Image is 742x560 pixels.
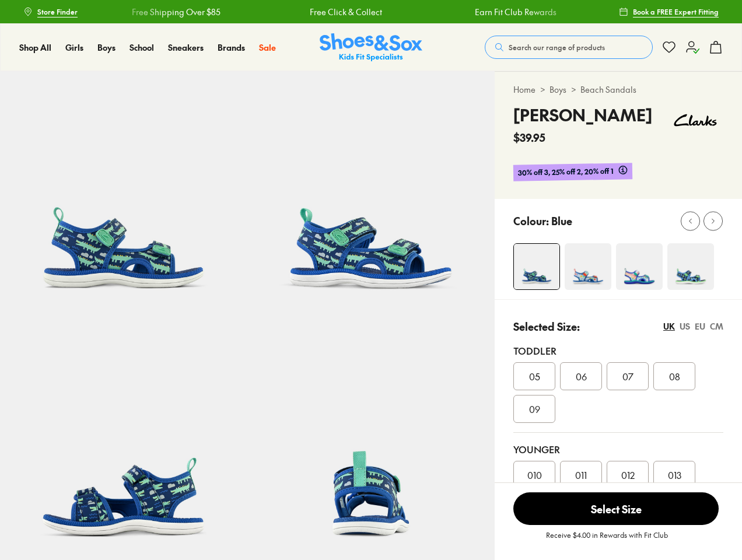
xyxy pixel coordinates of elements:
div: Younger [513,442,723,456]
a: Shop All [19,41,51,54]
h4: [PERSON_NAME] [513,103,652,127]
img: 4-553493_1 [565,243,611,290]
a: Brands [218,41,245,54]
a: Boys [97,41,116,54]
span: 09 [529,402,540,416]
span: 013 [668,468,681,482]
span: 012 [621,468,635,482]
button: Search our range of products [485,36,653,59]
img: Fisher Multi [616,243,663,290]
a: Shoes & Sox [320,33,422,62]
div: CM [710,320,723,332]
a: Book a FREE Expert Fitting [619,1,719,22]
a: Free Click & Collect [310,6,382,18]
span: 05 [529,369,540,383]
a: Store Finder [23,1,78,22]
span: 06 [576,369,587,383]
div: > > [513,83,723,96]
a: Free Shipping Over $85 [132,6,220,18]
img: 4-503394_1 [667,243,714,290]
div: UK [663,320,675,332]
span: 011 [575,468,587,482]
p: Blue [551,213,572,229]
a: Sale [259,41,276,54]
img: 5-554531_1 [247,71,495,318]
a: Earn Fit Club Rewards [475,6,556,18]
p: Selected Size: [513,318,580,334]
p: Colour: [513,213,549,229]
a: School [129,41,154,54]
a: Sneakers [168,41,204,54]
span: Search our range of products [509,42,605,52]
a: Girls [65,41,83,54]
span: Store Finder [37,6,78,17]
span: $39.95 [513,129,545,145]
span: 30% off 3, 25% off 2, 20% off 1 [518,165,614,178]
div: EU [695,320,705,332]
a: Beach Sandals [580,83,636,96]
p: Receive $4.00 in Rewards with Fit Club [546,530,668,551]
a: Boys [549,83,566,96]
div: US [680,320,690,332]
span: 07 [622,369,633,383]
div: Toddler [513,344,723,358]
img: SNS_Logo_Responsive.svg [320,33,422,62]
img: 4-554530_1 [514,244,559,289]
button: Select Size [513,492,719,525]
img: Vendor logo [667,103,723,138]
a: Home [513,83,535,96]
span: 08 [669,369,680,383]
span: 010 [527,468,542,482]
span: Book a FREE Expert Fitting [633,6,719,17]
